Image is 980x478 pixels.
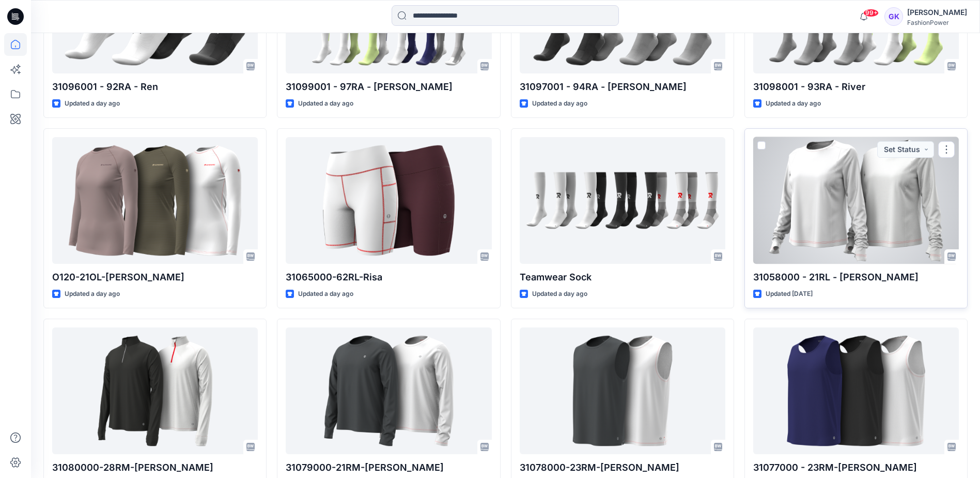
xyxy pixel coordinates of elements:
[884,7,903,26] div: GK
[65,289,120,300] p: Updated a day ago
[286,80,491,94] p: 31099001 - 97RA - [PERSON_NAME]
[907,6,967,19] div: [PERSON_NAME]
[520,460,725,475] p: 31078000-23RM-[PERSON_NAME]
[753,327,959,454] a: 31077000 - 23RM-Robbie
[286,270,491,285] p: 31065000-62RL-Risa
[520,137,725,264] a: Teamwear Sock
[863,9,879,17] span: 99+
[52,460,258,475] p: 31080000-28RM-[PERSON_NAME]
[520,270,725,285] p: Teamwear Sock
[753,80,959,94] p: 31098001 - 93RA - River
[286,327,491,454] a: 31079000-21RM-Ryan
[766,98,821,109] p: Updated a day ago
[52,327,258,454] a: 31080000-28RM-Ralf
[52,80,258,94] p: 31096001 - 92RA - Ren
[753,460,959,475] p: 31077000 - 23RM-[PERSON_NAME]
[520,327,725,454] a: 31078000-23RM-Ryder
[532,98,587,109] p: Updated a day ago
[753,137,959,264] a: 31058000 - 21RL - Ravita
[907,19,967,26] div: FashionPower
[65,98,120,109] p: Updated a day ago
[753,270,959,285] p: 31058000 - 21RL - [PERSON_NAME]
[286,460,491,475] p: 31079000-21RM-[PERSON_NAME]
[298,98,353,109] p: Updated a day ago
[520,80,725,94] p: 31097001 - 94RA - [PERSON_NAME]
[52,137,258,264] a: O120-21OL-Kendall
[52,270,258,285] p: O120-21OL-[PERSON_NAME]
[766,289,813,300] p: Updated [DATE]
[298,289,353,300] p: Updated a day ago
[532,289,587,300] p: Updated a day ago
[286,137,491,264] a: 31065000-62RL-Risa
